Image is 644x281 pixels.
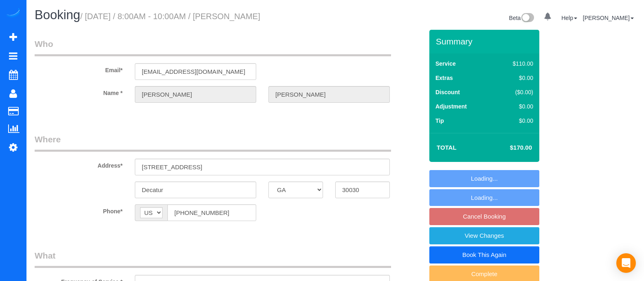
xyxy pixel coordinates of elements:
[80,12,260,21] small: / [DATE] / 8:00AM - 10:00AM / [PERSON_NAME]
[616,253,636,273] div: Open Intercom Messenger
[435,88,460,96] label: Discount
[35,38,391,56] legend: Who
[429,227,539,244] a: View Changes
[35,8,80,22] span: Booking
[495,74,533,82] div: $0.00
[435,117,444,125] label: Tip
[29,204,129,215] label: Phone*
[268,86,390,103] input: Last Name*
[135,181,256,198] input: City*
[495,102,533,111] div: $0.00
[35,250,391,268] legend: What
[521,13,534,24] img: New interface
[435,74,453,82] label: Extras
[167,204,256,221] input: Phone*
[435,60,456,68] label: Service
[437,144,457,151] strong: Total
[335,181,390,198] input: Zip Code*
[29,159,129,170] label: Address*
[429,246,539,263] a: Book This Again
[29,86,129,97] label: Name *
[29,63,129,74] label: Email*
[495,60,533,68] div: $110.00
[435,102,467,111] label: Adjustment
[5,8,21,20] img: Automaid Logo
[135,86,256,103] input: First Name*
[495,88,533,96] div: ($0.00)
[495,117,533,125] div: $0.00
[561,15,577,21] a: Help
[135,63,256,80] input: Email*
[509,15,534,21] a: Beta
[35,133,391,152] legend: Where
[583,15,634,21] a: [PERSON_NAME]
[436,37,535,46] h3: Summary
[486,144,532,151] h4: $170.00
